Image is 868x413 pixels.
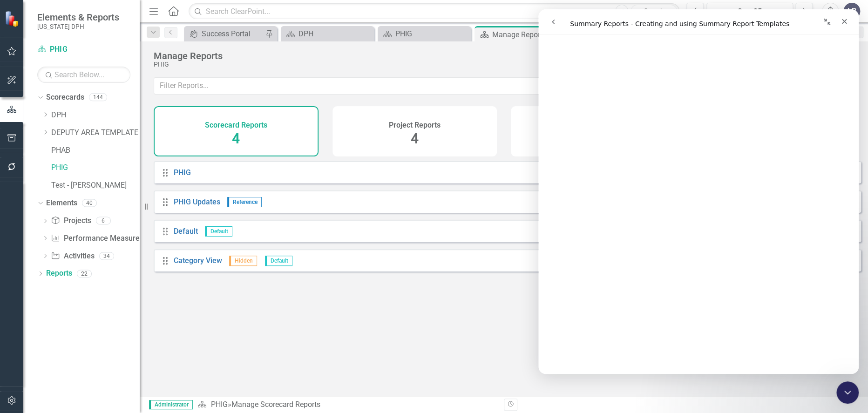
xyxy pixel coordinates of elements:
img: ClearPoint Strategy [5,11,21,27]
span: Default [205,226,232,237]
iframe: Intercom live chat [836,381,859,404]
div: Success Portal [202,28,263,40]
input: Search ClearPoint... [189,3,679,20]
a: Elements [46,198,77,209]
a: Performance Measures [51,233,143,244]
a: PHIG [174,168,191,177]
div: PHIG [154,61,812,68]
div: 144 [89,94,107,102]
span: Hidden [229,256,257,266]
a: Projects [51,216,91,226]
a: Category View [174,256,222,265]
div: 34 [99,252,114,260]
a: PHIG [380,28,468,40]
a: Activities [51,251,94,262]
input: Search Below... [37,67,130,83]
a: PHIG [210,400,227,409]
a: Default [174,227,198,236]
iframe: Intercom live chat [538,9,859,374]
a: Reports [46,268,72,279]
div: DPH [298,28,372,40]
a: DEPUTY AREA TEMPLATE [51,128,140,138]
a: PHIG [37,44,130,55]
span: 4 [411,130,419,147]
div: Manage Reports [154,51,812,61]
button: LB [843,3,860,20]
div: » Manage Scorecard Reports [197,399,497,410]
div: 6 [96,217,111,225]
a: PHIG Updates [174,197,220,206]
div: 40 [82,199,97,207]
div: 22 [77,270,92,278]
button: Sep-25 [706,3,793,20]
div: Sep-25 [710,6,790,17]
small: [US_STATE] DPH [37,23,119,30]
span: Search [644,7,664,14]
a: Success Portal [186,28,263,40]
h4: Scorecard Reports [205,121,267,129]
a: DPH [283,28,372,40]
div: PHIG [395,28,468,40]
span: Elements & Reports [37,12,119,23]
div: Manage Reports [492,29,565,41]
span: Reference [227,197,262,207]
h4: Project Reports [389,121,441,129]
a: PHIG [51,162,140,173]
span: Administrator [149,400,193,409]
a: Test - [PERSON_NAME] [51,180,140,191]
input: Filter Reports... [154,77,781,95]
button: Search [631,5,677,18]
span: Default [265,256,292,266]
span: 4 [232,130,240,147]
a: DPH [51,110,140,121]
a: PHAB [51,145,140,156]
a: Scorecards [46,92,84,103]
